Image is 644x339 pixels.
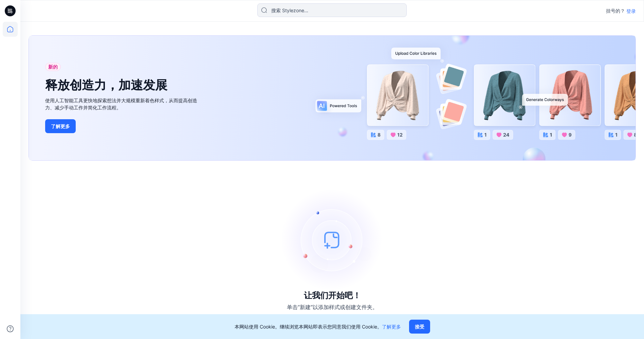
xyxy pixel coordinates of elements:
font: 登录 [626,8,636,14]
button: 了解更多 [45,119,76,133]
font: 新的 [48,64,58,70]
font: 释放创造力，加速发展 [45,77,167,92]
button: 接受 [409,320,430,334]
font: 本网站使用 Cookie。继续浏览本网站即表示您同意我们使用 Cookie。 [235,324,382,329]
img: empty-state-image.svg [281,189,383,291]
font: 接受 [415,324,424,329]
font: 挂号的？ [606,8,625,14]
font: 了解更多 [51,123,70,129]
font: 单击“新建”以添加样式或创建文件夹。 [287,304,378,310]
font: 让我们开始吧！ [304,290,361,300]
font: 使用人工智能工具更快地探索想法并大规模重新着色样式，从而提高创造力、减少手动工作并简化工作流程。 [45,97,197,110]
a: 了解更多 [45,119,198,133]
input: 搜索 Stylezone... [257,3,407,17]
a: 了解更多 [382,324,401,329]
